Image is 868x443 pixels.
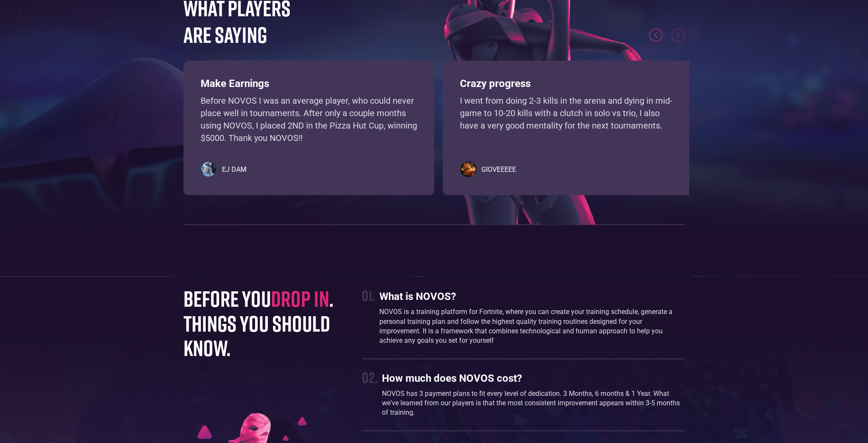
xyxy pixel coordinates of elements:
[379,290,685,302] h3: What is NOVOS?
[649,28,663,42] div: previous slide
[222,165,246,174] h5: EJ DAM
[183,60,685,189] div: carousel
[379,307,685,345] p: NOVOS is a training platform for Fortnite, where you can create your training schedule, generate ...
[183,286,345,359] h1: before you . things you should know.
[183,60,434,189] div: 1 of 4
[201,94,417,144] p: Before NOVOS I was an average player, who could never place well in tournaments. After only a cou...
[271,284,329,311] span: drop in
[201,78,417,90] h3: Make Earnings
[362,286,375,304] div: 01.
[460,94,676,144] p: I went from doing 2-3 kills in the arena and dying in mid-game to 10-20 kills with a clutch in so...
[481,165,516,174] h5: GIOVEEEEE
[382,389,685,417] p: NOVOS has 3 payment plans to fit every level of dedication. 3 Months, 6 months & 1 Year. What we'...
[460,78,676,90] h3: Crazy progress
[382,372,685,384] h3: How much does NOVOS cost?
[362,368,378,386] div: 02.
[443,60,694,189] div: 2 of 4
[671,28,685,42] div: next slide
